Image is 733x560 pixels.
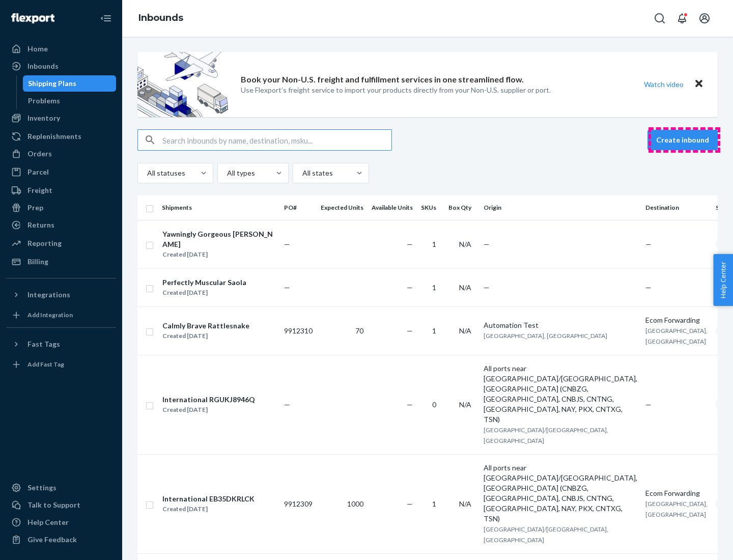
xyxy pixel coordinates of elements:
span: [GEOGRAPHIC_DATA], [GEOGRAPHIC_DATA] [645,327,708,345]
div: Replenishments [27,131,81,142]
span: 70 [355,326,363,335]
button: Integrations [6,287,116,303]
button: Give Feedback [6,531,116,548]
input: All states [301,168,302,178]
div: Automation Test [484,320,637,330]
a: Talk to Support [6,497,116,513]
a: Replenishments [6,128,116,145]
button: Fast Tags [6,336,116,352]
span: — [484,283,490,292]
div: Created [DATE] [162,331,249,341]
div: All ports near [GEOGRAPHIC_DATA]/[GEOGRAPHIC_DATA], [GEOGRAPHIC_DATA] (CNBZG, [GEOGRAPHIC_DATA], ... [484,463,637,524]
span: — [645,240,652,248]
div: Help Center [27,517,69,527]
a: Inbounds [6,58,116,74]
a: Inventory [6,110,116,126]
a: Billing [6,254,116,270]
span: — [407,283,413,292]
div: Reporting [27,238,62,248]
div: Returns [27,220,54,230]
th: Shipments [158,195,280,220]
span: N/A [459,499,471,508]
td: 9912310 [280,306,317,355]
span: [GEOGRAPHIC_DATA]/[GEOGRAPHIC_DATA], [GEOGRAPHIC_DATA] [484,426,608,444]
a: Problems [23,93,117,109]
div: Inbounds [27,61,59,71]
a: Add Integration [6,307,116,323]
span: — [407,499,413,508]
a: Reporting [6,235,116,251]
td: 9912309 [280,454,317,553]
div: Settings [27,483,57,493]
button: Close Navigation [96,8,116,29]
a: Freight [6,182,116,199]
span: 1 [432,326,436,335]
span: — [484,240,490,248]
a: Home [6,41,116,57]
a: Inbounds [138,12,183,23]
a: Shipping Plans [23,75,117,92]
div: Created [DATE] [162,504,255,514]
span: — [645,283,652,292]
p: Use Flexport’s freight service to import your products directly from your Non-U.S. supplier or port. [241,85,551,95]
div: Home [27,44,48,54]
div: Created [DATE] [162,405,255,415]
span: — [284,283,290,292]
span: — [407,400,413,409]
span: — [645,400,652,409]
div: International EB35DKRLCK [162,494,255,504]
div: Created [DATE] [162,249,275,260]
div: Talk to Support [27,500,80,510]
a: Orders [6,146,116,162]
div: Give Feedback [27,535,77,545]
div: Calmly Brave Rattlesnake [162,321,249,331]
span: N/A [459,240,471,248]
button: Watch video [637,77,690,92]
div: Created [DATE] [162,288,246,298]
div: All ports near [GEOGRAPHIC_DATA]/[GEOGRAPHIC_DATA], [GEOGRAPHIC_DATA] (CNBZG, [GEOGRAPHIC_DATA], ... [484,363,637,425]
div: International RGUKJ8946Q [162,395,255,405]
div: Shipping Plans [28,78,76,89]
th: PO# [280,195,317,220]
a: Parcel [6,164,116,180]
a: Add Fast Tag [6,356,116,373]
p: Book your Non-U.S. freight and fulfillment services in one streamlined flow. [241,74,524,86]
a: Prep [6,200,116,216]
div: Freight [27,185,52,195]
div: Ecom Forwarding [645,488,708,498]
div: Parcel [27,167,49,177]
span: 1 [432,499,436,508]
span: N/A [459,283,471,292]
button: Open account menu [694,8,715,29]
img: Flexport logo [11,13,54,23]
span: N/A [459,400,471,409]
button: Open Search Box [650,8,670,29]
span: [GEOGRAPHIC_DATA]/[GEOGRAPHIC_DATA], [GEOGRAPHIC_DATA] [484,525,608,544]
button: Open notifications [672,8,692,29]
button: Help Center [713,254,733,306]
div: Perfectly Muscular Saola [162,277,246,288]
th: Origin [480,195,641,220]
div: Problems [28,96,60,106]
div: Inventory [27,113,60,123]
span: 1 [432,283,436,292]
span: — [284,400,290,409]
div: Billing [27,257,48,267]
th: Box Qty [444,195,480,220]
th: Destination [641,195,712,220]
span: 0 [432,400,436,409]
a: Settings [6,480,116,496]
input: All types [226,168,227,178]
span: — [407,326,413,335]
div: Add Integration [27,311,73,319]
span: [GEOGRAPHIC_DATA], [GEOGRAPHIC_DATA] [484,332,607,340]
span: [GEOGRAPHIC_DATA], [GEOGRAPHIC_DATA] [645,500,708,518]
button: Close [692,77,706,92]
input: All statuses [146,168,147,178]
th: Expected Units [317,195,368,220]
span: N/A [459,326,471,335]
span: 1000 [347,499,363,508]
th: SKUs [417,195,444,220]
div: Ecom Forwarding [645,315,708,325]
